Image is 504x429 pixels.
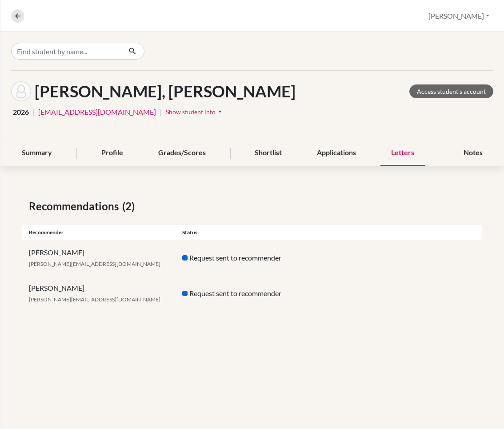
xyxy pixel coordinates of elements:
[11,43,121,60] input: Find student by name...
[91,140,134,166] div: Profile
[13,107,29,117] span: 2026
[160,107,162,117] span: |
[38,107,156,117] a: [EMAIL_ADDRESS][DOMAIN_NAME]
[176,229,329,237] div: Status
[122,198,138,214] span: (2)
[29,261,160,267] span: [PERSON_NAME][EMAIL_ADDRESS][DOMAIN_NAME]
[176,288,329,299] div: Request sent to recommender
[166,108,216,116] span: Show student info
[176,253,329,263] div: Request sent to recommender
[29,198,122,214] span: Recommendations
[380,140,425,166] div: Letters
[22,247,176,269] div: [PERSON_NAME]
[22,229,176,237] div: Recommender
[148,140,216,166] div: Grades/Scores
[11,81,31,101] img: Amornvit Narula's avatar
[216,107,224,116] i: arrow_drop_down
[22,283,176,304] div: [PERSON_NAME]
[11,140,63,166] div: Summary
[306,140,367,166] div: Applications
[29,296,160,303] span: [PERSON_NAME][EMAIL_ADDRESS][DOMAIN_NAME]
[32,107,35,117] span: |
[35,82,296,101] h1: [PERSON_NAME], [PERSON_NAME]
[424,8,493,24] button: [PERSON_NAME]
[453,140,493,166] div: Notes
[409,84,493,98] a: Access student's account
[244,140,292,166] div: Shortlist
[165,105,225,119] button: Show student infoarrow_drop_down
